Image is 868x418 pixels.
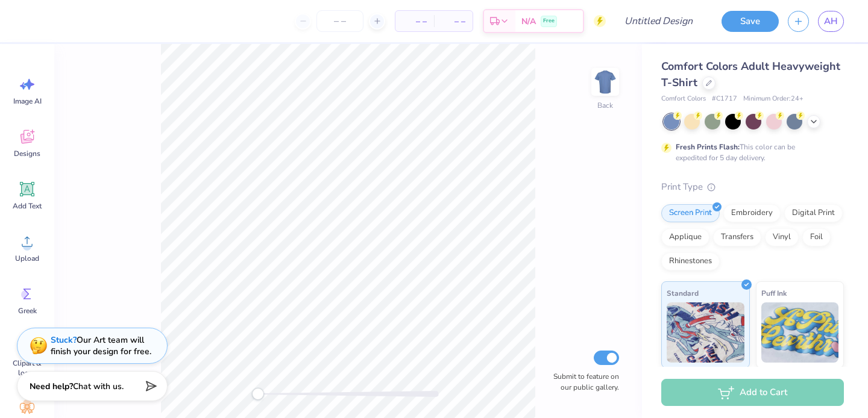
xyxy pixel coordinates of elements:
span: – – [403,15,427,28]
span: – – [441,15,465,28]
button: Save [722,11,779,32]
span: # C1717 [712,94,737,104]
span: N/A [521,15,536,28]
span: Clipart & logos [7,358,47,378]
span: AH [824,14,838,28]
div: Our Art team will finish your design for free. [51,334,151,357]
input: Untitled Design [615,9,703,33]
img: Back [593,70,617,94]
div: Rhinestones [661,252,720,270]
strong: Fresh Prints Flash: [676,142,740,152]
div: Embroidery [723,204,781,222]
span: Standard [667,287,699,299]
div: Foil [802,228,831,246]
div: Back [597,100,613,111]
span: Add Text [13,201,42,211]
input: – – [316,10,363,32]
span: Designs [14,149,40,158]
img: Puff Ink [761,302,839,363]
div: Transfers [713,228,761,246]
label: Submit to feature on our public gallery. [547,371,619,393]
span: Image AI [13,96,42,106]
span: Comfort Colors [661,94,706,104]
span: Puff Ink [761,287,787,299]
span: Comfort Colors Adult Heavyweight T-Shirt [661,59,840,90]
span: Free [543,17,555,25]
div: Applique [661,228,709,246]
span: Upload [15,254,39,263]
strong: Need help? [30,381,73,392]
span: Chat with us. [73,381,124,392]
div: Vinyl [765,228,799,246]
div: Print Type [661,180,844,194]
a: AH [818,11,844,32]
img: Standard [667,302,744,363]
strong: Stuck? [51,334,77,346]
span: Greek [18,306,37,316]
div: This color can be expedited for 5 day delivery. [676,142,824,163]
span: Minimum Order: 24 + [743,94,804,104]
div: Digital Print [784,204,843,222]
div: Screen Print [661,204,720,222]
div: Accessibility label [252,388,264,400]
